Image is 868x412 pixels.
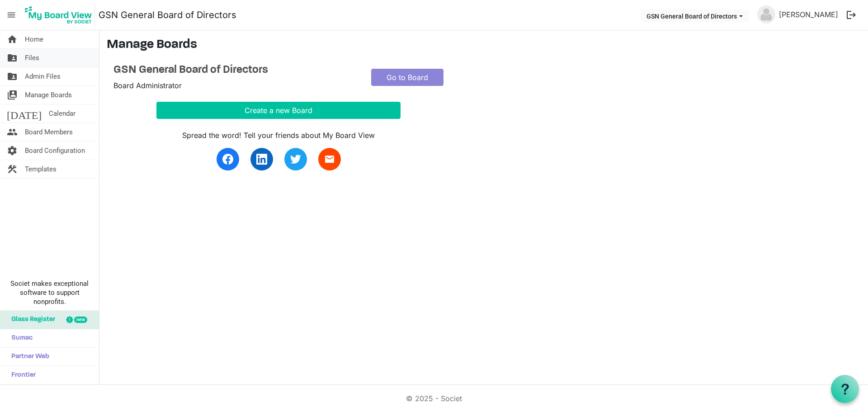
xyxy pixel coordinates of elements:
span: construction [7,160,18,178]
a: © 2025 - Societ [406,394,462,403]
span: Glass Register [7,311,55,329]
img: My Board View Logo [22,4,95,26]
div: new [74,317,87,323]
div: Spread the word! Tell your friends about My Board View [156,130,401,141]
span: Manage Boards [25,86,72,104]
span: Templates [25,160,57,178]
button: Create a new Board [156,102,401,119]
span: Admin Files [25,67,61,85]
img: facebook.svg [222,154,233,165]
span: Board Members [25,123,73,141]
button: logout [842,5,861,24]
span: Calendar [49,104,75,123]
span: folder_shared [7,49,18,67]
span: Board Administrator [113,81,182,90]
a: Go to Board [371,69,443,86]
img: linkedin.svg [256,154,267,165]
a: GSN General Board of Directors [113,64,358,77]
span: Societ makes exceptional software to support nonprofits. [4,279,95,306]
span: folder_shared [7,67,18,85]
span: Frontier [7,366,36,384]
button: GSN General Board of Directors dropdownbutton [641,9,749,22]
span: Board Configuration [25,142,85,160]
span: [DATE] [7,104,42,123]
span: home [7,30,18,48]
img: twitter.svg [290,154,301,165]
a: GSN General Board of Directors [99,6,236,24]
span: Files [25,49,39,67]
a: [PERSON_NAME] [775,5,842,24]
span: switch_account [7,86,18,104]
span: settings [7,142,18,160]
span: Partner Web [7,348,49,366]
a: My Board View Logo [22,4,99,26]
span: people [7,123,18,141]
span: Home [25,30,43,48]
span: Sumac [7,329,33,347]
a: email [318,148,341,170]
h3: Manage Boards [107,38,861,53]
span: menu [3,6,20,24]
span: email [324,154,335,165]
img: no-profile-picture.svg [757,5,775,24]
